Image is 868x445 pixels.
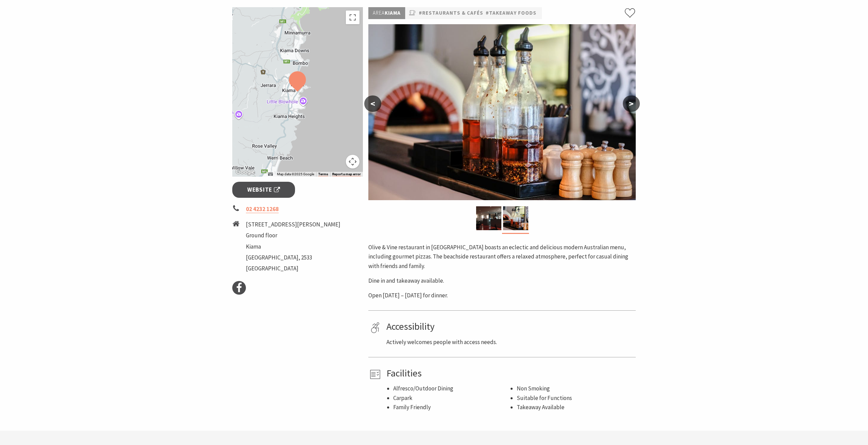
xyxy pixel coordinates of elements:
[368,24,636,200] img: Olive and Vine
[246,242,340,251] li: Kiama
[486,9,536,17] a: #Takeaway Foods
[386,321,633,332] h4: Accessibility
[623,95,640,112] button: >
[246,253,340,262] li: [GEOGRAPHIC_DATA], 2533
[503,206,528,230] img: Olive and Vine
[247,185,280,194] span: Website
[368,243,636,271] p: Olive & Vine restaurant in [GEOGRAPHIC_DATA] boasts an eclectic and delicious modern Australian m...
[517,403,633,412] li: Takeaway Available
[277,172,314,176] span: Map data ©2025 Google
[517,394,633,403] li: Suitable for Functions
[232,182,295,198] a: Website
[517,384,633,393] li: Non Smoking
[246,205,279,213] a: 02 4232 1268
[386,368,633,379] h4: Facilities
[368,7,405,19] p: Kiama
[368,276,636,285] p: Dine in and takeaway available.
[246,220,340,229] li: [STREET_ADDRESS][PERSON_NAME]
[246,231,340,240] li: Ground floor
[346,155,359,168] button: Map camera controls
[234,168,256,177] a: Open this area in Google Maps (opens a new window)
[368,291,636,300] p: Open [DATE] – [DATE] for dinner.
[393,384,510,393] li: Alfresco/Outdoor Dining
[246,264,340,273] li: [GEOGRAPHIC_DATA]
[476,206,501,230] img: Olive and Vine
[332,172,361,176] a: Report a map error
[386,338,633,347] p: Actively welcomes people with access needs.
[419,9,483,17] a: #Restaurants & Cafés
[373,10,385,16] span: Area
[393,403,510,412] li: Family Friendly
[318,172,328,176] a: Terms (opens in new tab)
[364,95,381,112] button: <
[346,11,359,24] button: Toggle fullscreen view
[234,168,256,177] img: Google
[268,172,273,177] button: Keyboard shortcuts
[393,394,510,403] li: Carpark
